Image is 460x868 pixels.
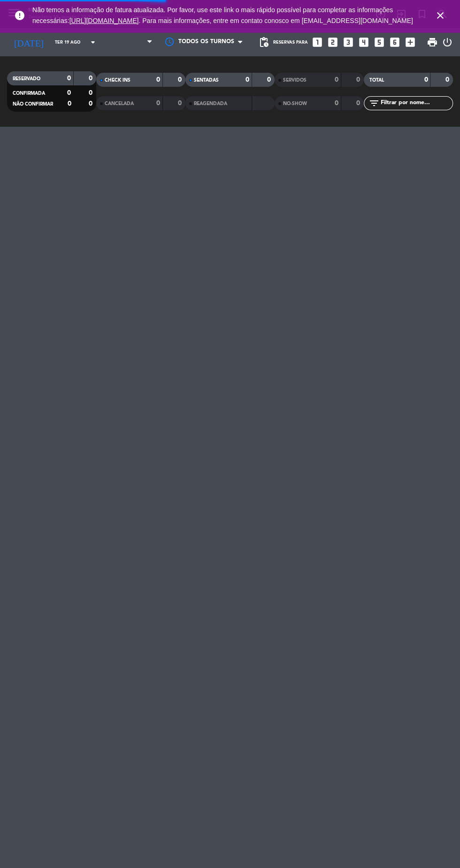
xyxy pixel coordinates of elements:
input: Filtrar por nome... [380,98,452,108]
i: looks_one [311,36,323,48]
span: CONFIRMADA [13,91,45,96]
span: CHECK INS [105,78,130,83]
strong: 0 [67,90,71,96]
strong: 0 [356,76,362,83]
span: CANCELADA [105,101,134,106]
strong: 0 [424,76,428,83]
span: NÃO CONFIRMAR [13,102,53,107]
strong: 0 [89,100,94,107]
i: power_settings_new [442,37,453,48]
strong: 0 [67,75,71,82]
i: looks_4 [358,36,370,48]
span: RESERVADO [13,76,40,81]
span: Não temos a informação de fatura atualizada. Por favor, use este link o mais rápido possível para... [32,6,413,24]
strong: 0 [245,76,249,83]
strong: 0 [445,76,451,83]
i: filter_list [368,98,380,109]
i: looks_3 [342,36,354,48]
i: close [435,10,446,21]
a: [URL][DOMAIN_NAME] [69,17,139,24]
span: TOTAL [369,78,384,83]
span: NO-SHOW [283,101,307,106]
i: error [14,10,25,21]
span: pending_actions [258,37,269,48]
i: arrow_drop_down [87,37,99,48]
strong: 0 [156,100,160,107]
i: looks_two [327,36,339,48]
i: looks_5 [373,36,385,48]
strong: 0 [335,100,338,107]
i: looks_6 [389,36,401,48]
strong: 0 [335,76,338,83]
strong: 0 [178,100,184,107]
strong: 0 [178,76,184,83]
i: add_box [404,36,416,48]
a: . Para mais informações, entre em contato conosco em [EMAIL_ADDRESS][DOMAIN_NAME] [138,17,413,24]
span: print [427,37,438,48]
span: Reservas para [273,40,308,45]
strong: 0 [89,75,94,82]
i: [DATE] [7,33,50,52]
span: SENTADAS [194,78,219,83]
span: SERVIDOS [283,78,307,83]
strong: 0 [156,76,160,83]
strong: 0 [68,100,71,107]
strong: 0 [89,90,94,96]
strong: 0 [356,100,362,107]
div: LOG OUT [442,28,453,56]
strong: 0 [267,76,273,83]
span: REAGENDADA [194,101,227,106]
